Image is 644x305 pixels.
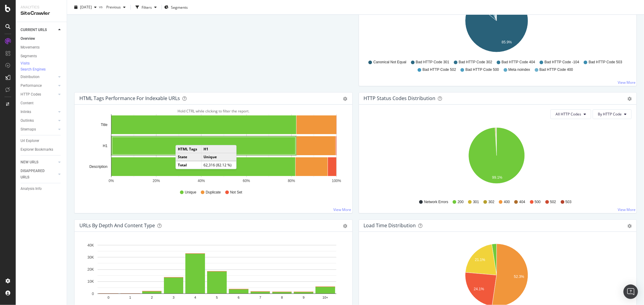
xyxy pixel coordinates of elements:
[474,287,484,291] text: 24.1%
[21,36,62,42] a: Overview
[173,296,175,299] text: 3
[589,60,622,65] span: Bad HTTP Code 503
[153,179,160,183] text: 20%
[88,255,94,259] text: 30K
[88,279,94,284] text: 10K
[89,165,107,169] text: Description
[21,91,41,98] div: HTTP Codes
[21,109,56,115] a: Inlinks
[171,5,188,10] span: Segments
[21,74,56,80] a: Distribution
[101,123,108,127] text: Title
[21,186,42,192] div: Analysis Info
[104,5,121,10] span: Previous
[504,200,510,205] span: 400
[21,159,56,165] a: NEW URLS
[21,67,46,72] div: Search Engines
[475,258,485,262] text: 21.1%
[21,159,38,165] div: NEW URLS
[21,53,37,59] div: Segments
[550,109,591,119] button: All HTTP Codes
[21,61,36,67] a: Visits
[206,190,221,195] span: Duplicate
[364,95,436,101] div: HTTP Status Codes Distribution
[216,296,218,299] text: 5
[21,91,56,98] a: HTTP Codes
[501,40,512,44] text: 85.9%
[80,5,92,10] span: 2025 Sep. 23rd
[194,296,196,299] text: 4
[103,144,108,148] text: H1
[334,207,351,212] a: View More
[21,74,40,80] div: Distribution
[288,179,295,183] text: 80%
[88,243,94,247] text: 40K
[424,200,448,205] span: Network Errors
[201,153,236,161] td: Unique
[21,168,51,181] div: DISAPPEARED URLS
[21,67,52,73] a: Search Engines
[343,224,348,228] div: gear
[107,296,109,299] text: 0
[230,190,242,195] span: Not Set
[21,109,31,115] div: Inlinks
[243,179,250,183] text: 60%
[21,61,30,66] div: Visits
[176,161,201,169] td: Total
[332,179,341,183] text: 100%
[21,138,39,144] div: Url Explorer
[459,60,492,65] span: Bad HTTP Code 302
[21,5,62,10] div: Analytics
[492,175,502,180] text: 99.1%
[618,207,636,212] a: View More
[72,2,99,12] button: [DATE]
[514,275,524,279] text: 52.3%
[109,179,114,183] text: 0%
[540,67,573,72] span: Bad HTTP Code 400
[550,200,556,205] span: 502
[281,296,283,299] text: 8
[21,83,56,89] a: Performance
[164,2,188,12] button: Segments
[501,60,535,65] span: Bad HTTP Code 404
[21,146,53,153] div: Explorer Bookmarks
[79,222,155,228] div: URLs by Depth and Content Type
[238,296,239,299] text: 6
[21,10,62,17] div: SiteCrawler
[535,200,541,205] span: 500
[99,4,104,9] span: vs
[151,296,153,299] text: 2
[133,2,159,12] button: Filters
[92,292,94,296] text: 0
[142,5,152,10] div: Filters
[79,114,345,184] svg: A chart.
[21,126,36,133] div: Sitemaps
[566,200,572,205] span: 503
[627,97,632,101] div: gear
[21,27,56,33] a: CURRENT URLS
[364,222,416,228] div: Load Time Distribution
[466,67,499,72] span: Bad HTTP Code 500
[104,2,128,12] button: Previous
[21,118,34,124] div: Outlinks
[21,83,42,89] div: Performance
[508,67,530,72] span: Meta noindex
[598,112,622,117] span: By HTTP Code
[201,161,236,169] td: 62,316 (82.12 %)
[593,109,632,119] button: By HTTP Code
[519,200,525,205] span: 404
[21,27,47,33] div: CURRENT URLS
[21,138,62,144] a: Url Explorer
[489,200,495,205] span: 302
[21,44,40,51] div: Movements
[458,200,464,205] span: 200
[185,190,196,195] span: Unique
[364,124,629,194] svg: A chart.
[618,80,636,85] a: View More
[303,296,305,299] text: 9
[343,97,348,101] div: gear
[627,224,632,228] div: gear
[373,60,406,65] span: Canonical Not Equal
[21,53,62,59] a: Segments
